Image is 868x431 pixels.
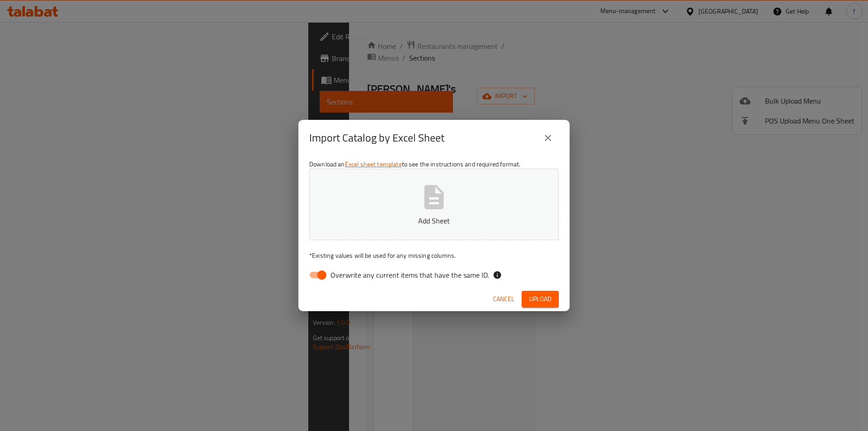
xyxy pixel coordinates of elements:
span: Overwrite any current items that have the same ID. [330,270,489,280]
button: Add Sheet [309,169,559,240]
div: Download an to see the instructions and required format. [298,156,570,287]
a: Excel sheet template [345,158,402,170]
button: Cancel [489,291,518,308]
svg: If the overwrite option isn't selected, then the items that match an existing ID will be ignored ... [493,270,502,279]
p: Existing values will be used for any missing columns. [309,251,559,260]
button: Upload [522,291,559,308]
h2: Import Catalog by Excel Sheet [309,131,444,145]
button: close [537,127,559,149]
p: Add Sheet [323,215,545,226]
span: Cancel [493,294,514,305]
span: Upload [529,294,552,305]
